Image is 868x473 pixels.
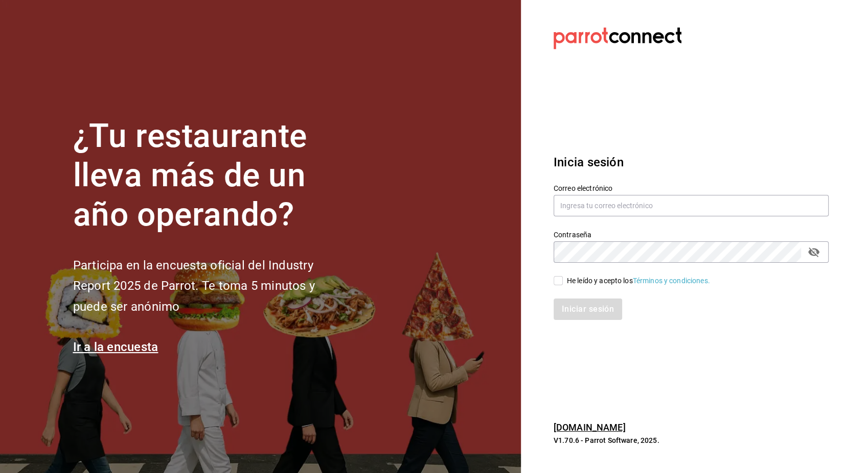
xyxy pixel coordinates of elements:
[805,243,823,261] button: passwordField
[554,435,829,445] p: V1.70.6 - Parrot Software, 2025.
[567,276,710,286] div: He leído y acepto los
[554,185,829,192] label: Correo electrónico
[73,340,158,354] a: Ir a la encuesta
[554,153,829,171] h3: Inicia sesión
[73,117,349,234] h1: ¿Tu restaurante lleva más de un año operando?
[554,195,829,216] input: Ingresa tu correo electrónico
[554,422,626,433] a: [DOMAIN_NAME]
[633,277,710,285] a: Términos y condiciones.
[554,231,829,238] label: Contraseña
[73,255,349,317] h2: Participa en la encuesta oficial del Industry Report 2025 de Parrot. Te toma 5 minutos y puede se...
